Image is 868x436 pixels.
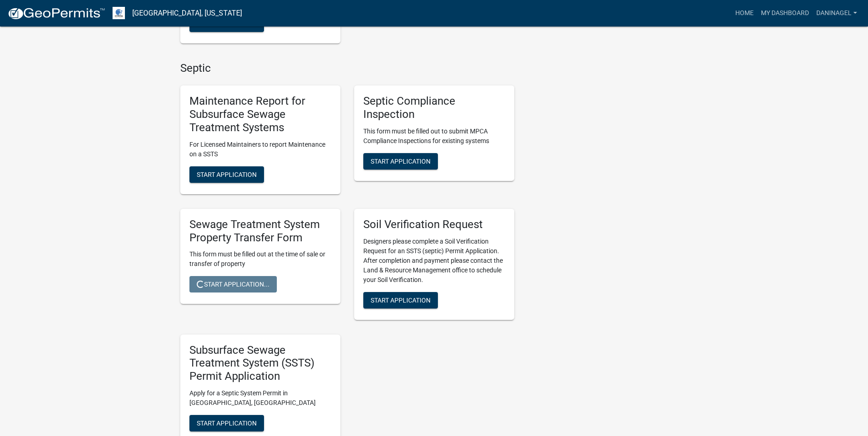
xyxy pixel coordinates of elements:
a: [GEOGRAPHIC_DATA], [US_STATE] [132,5,242,21]
button: Start Application [363,153,438,170]
button: Start Application [189,16,264,32]
span: Start Application [197,170,257,178]
h4: Septic [180,62,514,75]
span: Start Application [197,20,257,27]
p: This form must be filled out at the time of sale or transfer of property [189,250,331,269]
img: Otter Tail County, Minnesota [113,7,125,19]
span: Start Application [197,420,257,427]
h5: Septic Compliance Inspection [363,95,505,121]
p: For Licensed Maintainers to report Maintenance on a SSTS [189,140,331,159]
span: Start Application... [197,281,270,288]
button: Start Application [189,415,264,431]
h5: Subsurface Sewage Treatment System (SSTS) Permit Application [189,344,331,383]
button: Start Application [189,166,264,183]
button: Start Application... [189,276,277,292]
span: Start Application [371,296,431,303]
button: Start Application [363,292,438,308]
h5: Maintenance Report for Subsurface Sewage Treatment Systems [189,95,331,134]
a: Home [732,5,757,22]
p: This form must be filled out to submit MPCA Compliance Inspections for existing systems [363,127,505,146]
span: Start Application [371,158,431,165]
a: daninagel [813,5,861,22]
p: Apply for a Septic System Permit in [GEOGRAPHIC_DATA], [GEOGRAPHIC_DATA] [189,388,331,408]
h5: Sewage Treatment System Property Transfer Form [189,218,331,245]
h5: Soil Verification Request [363,218,505,231]
p: Designers please complete a Soil Verification Request for an SSTS (septic) Permit Application. Af... [363,237,505,285]
a: My Dashboard [757,5,813,22]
